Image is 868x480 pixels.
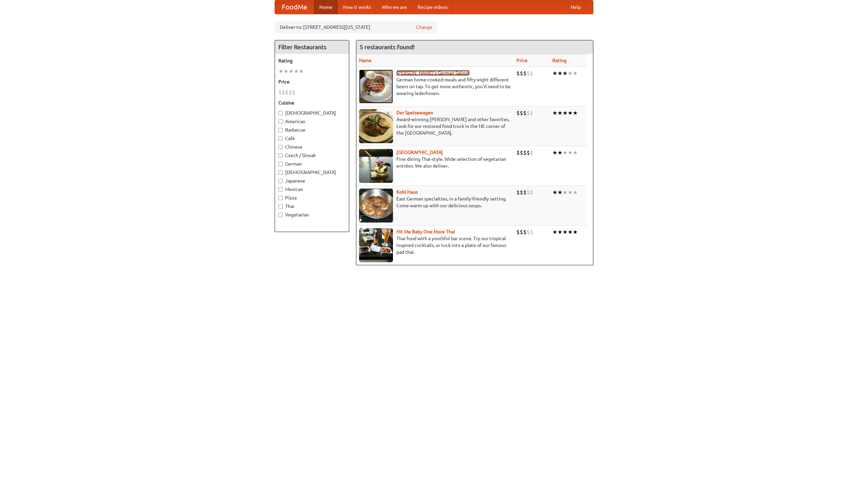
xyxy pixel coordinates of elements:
li: $ [520,149,523,156]
li: ★ [563,70,568,77]
h4: Filter Restaurants [275,40,349,54]
label: Barbecue [278,127,346,133]
li: $ [516,149,520,156]
li: ★ [573,228,578,236]
label: American [278,118,346,125]
li: ★ [568,228,573,236]
label: Thai [278,203,346,210]
input: Cafe [278,136,283,141]
li: ★ [568,109,573,117]
li: ★ [573,149,578,156]
li: $ [516,70,520,77]
a: How it works [338,0,376,14]
a: [GEOGRAPHIC_DATA] [396,150,443,155]
li: ★ [299,68,304,75]
li: $ [527,109,530,117]
input: Barbecue [278,128,283,132]
li: ★ [573,70,578,77]
li: $ [520,189,523,196]
label: Cafe [278,135,346,142]
li: ★ [557,228,563,236]
p: East German specialties, in a family-friendly setting. Come warm up with our delicious soups. [359,195,511,209]
li: ★ [557,149,563,156]
label: German [278,160,346,167]
li: ★ [289,68,294,75]
li: ★ [552,109,557,117]
p: Award-winning [PERSON_NAME] and other favorites. Look for our restored food truck in the NE corne... [359,116,511,136]
a: Change [416,24,432,31]
li: ★ [552,228,557,236]
a: Home [314,0,338,14]
a: FoodMe [275,0,314,14]
li: ★ [568,189,573,196]
li: $ [527,149,530,156]
li: $ [523,228,527,236]
li: $ [285,89,289,96]
li: $ [523,70,527,77]
li: $ [278,89,282,96]
li: $ [530,70,533,77]
li: ★ [552,189,557,196]
li: $ [520,109,523,117]
label: Chinese [278,143,346,150]
li: ★ [294,68,299,75]
a: Who we are [376,0,412,14]
a: Recipe videos [412,0,453,14]
li: $ [292,89,295,96]
label: Mexican [278,186,346,193]
a: Name [359,58,372,63]
li: $ [523,149,527,156]
img: babythai.jpg [359,228,393,262]
input: German [278,162,283,166]
li: $ [523,189,527,196]
p: German home-cooked meals and fifty-eight different beers on tap. To get more authentic, you'd nee... [359,76,511,97]
img: esthers.jpg [359,70,393,103]
h5: Price [278,78,346,85]
li: ★ [563,109,568,117]
li: ★ [552,149,557,156]
input: Chinese [278,145,283,149]
li: ★ [568,149,573,156]
img: satay.jpg [359,149,393,183]
a: Help [565,0,586,14]
img: kohlhaus.jpg [359,189,393,223]
input: Thai [278,204,283,209]
p: Fine dining Thai-style. Wide selection of vegetarian entrées. We also deliver. [359,156,511,169]
li: ★ [278,68,283,75]
input: Mexican [278,187,283,192]
li: $ [530,149,533,156]
input: Czech / Slovak [278,153,283,158]
a: Der Speisewagen [396,110,433,115]
li: ★ [563,189,568,196]
a: Rating [552,58,567,63]
a: Kohl Haus [396,189,418,195]
li: ★ [557,109,563,117]
li: $ [516,189,520,196]
h5: Rating [278,57,346,64]
li: ★ [557,70,563,77]
ng-pluralize: 5 restaurants found! [360,44,415,50]
li: $ [289,89,292,96]
a: Price [516,58,528,63]
li: $ [523,109,527,117]
input: Japanese [278,179,283,183]
label: [DEMOGRAPHIC_DATA] [278,169,346,176]
a: Hit Me Baby One More Thai [396,229,455,234]
li: ★ [557,189,563,196]
li: $ [530,189,533,196]
li: ★ [573,189,578,196]
h5: Cuisine [278,99,346,106]
li: $ [282,89,285,96]
li: $ [520,228,523,236]
label: Japanese [278,177,346,184]
label: Czech / Slovak [278,152,346,159]
li: ★ [563,149,568,156]
div: Deliver to: [STREET_ADDRESS][US_STATE] [275,21,437,33]
img: speisewagen.jpg [359,109,393,143]
li: ★ [568,70,573,77]
li: $ [527,228,530,236]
